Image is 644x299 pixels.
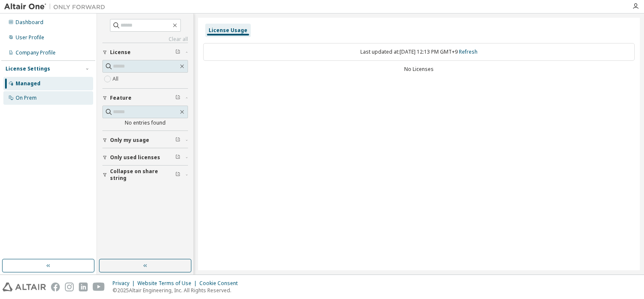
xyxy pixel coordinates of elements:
[102,148,188,167] button: Only used licenses
[102,131,188,149] button: Only my usage
[102,36,188,43] a: Clear all
[102,43,188,62] button: License
[4,3,110,11] img: Altair One
[113,280,137,287] div: Privacy
[110,49,131,56] span: License
[209,27,247,34] div: License Usage
[102,166,188,184] button: Collapse on share string
[51,283,60,291] img: facebook.svg
[459,48,478,55] a: Refresh
[16,34,44,41] div: User Profile
[65,283,74,291] img: instagram.svg
[175,171,180,178] span: Clear filter
[102,120,188,126] div: No entries found
[113,287,243,294] p: © 2025 Altair Engineering, Inc. All Rights Reserved.
[175,49,180,56] span: Clear filter
[175,95,180,101] span: Clear filter
[203,66,635,73] div: No Licenses
[16,19,43,26] div: Dashboard
[110,95,131,101] span: Feature
[16,95,37,101] div: On Prem
[110,154,160,161] span: Only used licenses
[113,74,120,84] label: All
[16,49,56,56] div: Company Profile
[79,283,88,291] img: linkedin.svg
[110,168,175,182] span: Collapse on share string
[3,283,46,291] img: altair_logo.svg
[102,89,188,107] button: Feature
[175,154,180,161] span: Clear filter
[203,43,635,61] div: Last updated at: [DATE] 12:13 PM GMT+9
[5,65,50,72] div: License Settings
[175,137,180,144] span: Clear filter
[16,80,40,87] div: Managed
[199,280,243,287] div: Cookie Consent
[110,137,149,144] span: Only my usage
[137,280,199,287] div: Website Terms of Use
[93,283,105,291] img: youtube.svg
